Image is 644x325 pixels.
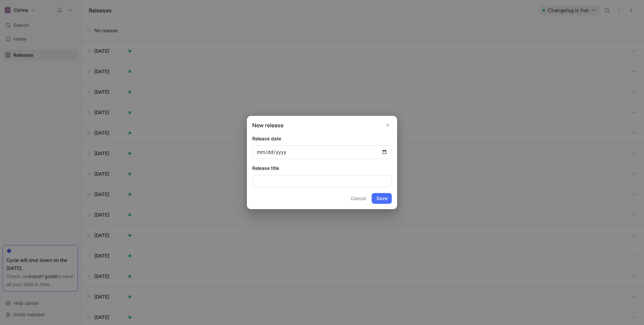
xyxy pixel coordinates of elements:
h2: New release [252,121,392,129]
button: Close [384,121,392,129]
button: Cancel [348,193,369,204]
div: Release title [252,164,392,172]
div: Release date [252,135,392,143]
button: Save [372,193,392,204]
